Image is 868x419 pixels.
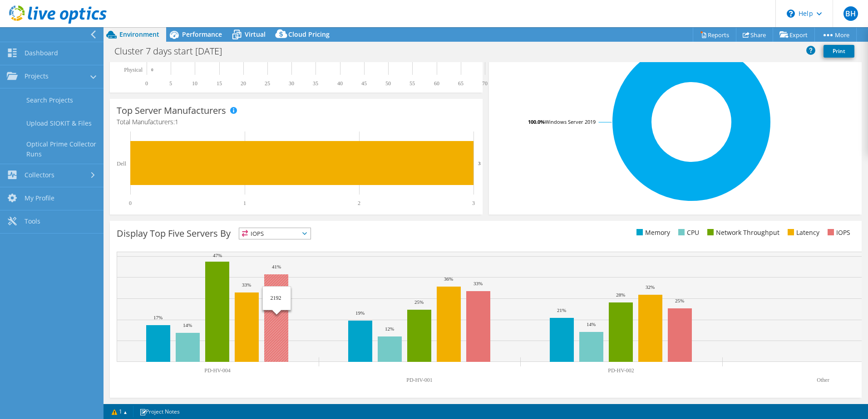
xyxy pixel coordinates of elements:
tspan: 100.0% [528,118,545,125]
a: More [814,28,857,42]
text: 36% [444,276,453,282]
h1: Cluster 7 days start [DATE] [110,46,236,56]
text: 5 [169,80,172,87]
text: 28% [616,292,625,297]
span: 1 [175,117,178,126]
span: BH [843,6,858,21]
span: IOPS [239,228,311,239]
text: 33% [473,281,483,286]
text: 21% [557,307,566,313]
text: Dell [117,161,126,167]
text: 0 [145,80,148,87]
a: Project Notes [133,406,186,417]
svg: \n [787,10,795,18]
li: Network Throughput [705,228,779,238]
text: 60 [434,80,439,87]
text: 19% [355,310,365,316]
li: Latency [785,228,819,238]
text: 30 [289,80,294,87]
a: 1 [105,406,133,417]
text: PD-HV-001 [406,377,433,383]
text: 45 [361,80,367,87]
text: 40 [337,80,343,87]
text: 10 [192,80,197,87]
text: 3 [478,161,481,166]
text: 55 [409,80,415,87]
text: 70 [482,80,488,87]
text: 15 [217,80,222,87]
h4: Total Manufacturers: [117,117,476,127]
a: Share [736,28,773,42]
text: 25% [414,299,424,305]
h3: Top Server Manufacturers [117,106,226,116]
text: 32% [646,284,655,290]
text: 0 [151,68,153,72]
text: 47% [213,253,222,258]
text: 20 [241,80,246,87]
text: 3 [472,200,475,206]
text: 41% [272,264,281,269]
tspan: Windows Server 2019 [545,118,596,125]
text: 2 [358,200,360,206]
text: Physical [124,67,143,73]
text: 25 [265,80,270,87]
text: 1 [243,200,246,206]
text: 65 [458,80,464,87]
a: Print [824,45,854,58]
text: 14% [183,322,192,328]
span: Performance [182,30,222,39]
text: PD-HV-002 [608,367,634,374]
text: 0 [129,200,132,206]
a: Export [773,28,815,42]
span: Virtual [245,30,266,39]
a: Reports [693,28,736,42]
text: 12% [385,326,394,331]
span: Cloud Pricing [288,30,330,39]
text: PD-HV-004 [204,367,231,374]
text: 35 [313,80,318,87]
text: 17% [153,315,163,320]
text: 14% [587,322,596,327]
text: 25% [675,298,684,303]
li: IOPS [825,228,850,238]
span: Environment [119,30,159,39]
li: CPU [676,228,699,238]
text: 50 [385,80,391,87]
text: 33% [242,282,251,287]
li: Memory [634,228,670,238]
text: Other [817,377,829,383]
